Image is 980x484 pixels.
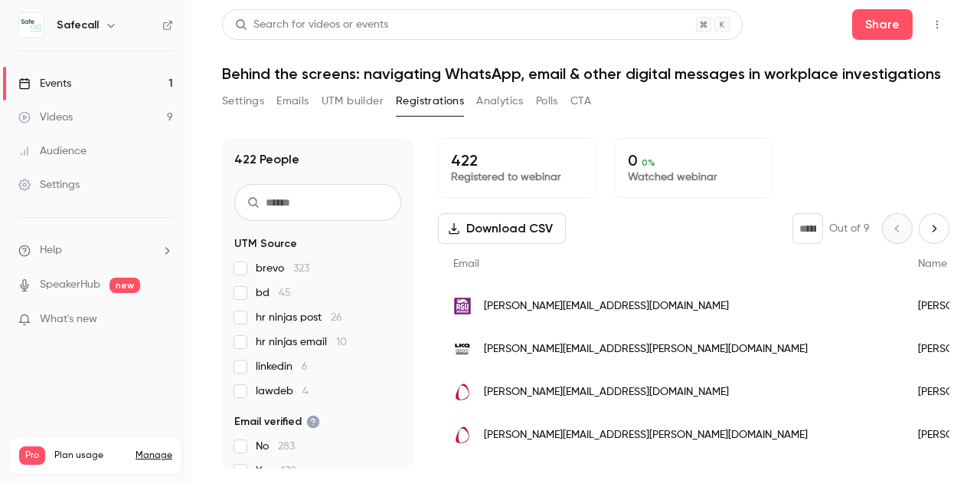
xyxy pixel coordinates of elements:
[278,441,295,452] span: 283
[570,89,591,114] button: CTA
[235,17,388,33] div: Search for videos or events
[256,384,309,399] span: lawdeb
[484,384,729,400] span: [PERSON_NAME][EMAIL_ADDRESS][DOMAIN_NAME]
[396,89,464,114] button: Registrations
[476,89,524,114] button: Analytics
[484,427,808,443] span: [PERSON_NAME][EMAIL_ADDRESS][PERSON_NAME][DOMAIN_NAME]
[918,258,947,269] span: Name
[40,242,62,258] span: Help
[293,263,309,274] span: 323
[322,89,384,114] button: UTM builder
[256,261,309,276] span: brevo
[852,9,913,40] button: Share
[234,150,299,169] h1: 422 People
[18,76,71,91] div: Events
[136,449,172,462] a: Manage
[155,313,173,327] iframe: Noticeable Trigger
[222,89,264,114] button: Settings
[451,151,583,170] p: 422
[453,383,472,401] img: pinsentmasons.com
[276,89,309,114] button: Emails
[484,298,729,314] span: [PERSON_NAME][EMAIL_ADDRESS][DOMAIN_NAME]
[281,466,296,476] span: 139
[40,311,97,328] span: What's new
[256,439,295,454] span: No
[109,278,140,293] span: new
[536,89,558,114] button: Polls
[234,236,297,252] span: UTM Source
[484,341,808,357] span: [PERSON_NAME][EMAIL_ADDRESS][PERSON_NAME][DOMAIN_NAME]
[256,310,342,325] span: hr ninjas post
[279,288,291,298] span: 45
[256,463,296,479] span: Yes
[18,242,173,258] li: help-dropdown-opener
[438,213,566,244] button: Download CSV
[222,64,949,83] h1: Behind the screens: navigating WhatsApp, email & other digital messages in workplace investigations
[453,426,472,444] img: pinsentmasons.com
[453,258,479,269] span: Email
[919,213,949,244] button: Next page
[451,170,583,185] p: Registered to webinar
[256,359,308,374] span: linkedin
[628,151,760,170] p: 0
[54,449,126,462] span: Plan usage
[256,334,347,350] span: hr ninjas email
[302,361,308,372] span: 6
[256,285,291,301] span: bd
[40,277,100,293] a: SpeakerHub
[453,297,472,315] img: rgu.ac.uk
[302,386,309,397] span: 4
[628,170,760,185] p: Watched webinar
[19,446,45,465] span: Pro
[234,414,320,430] span: Email verified
[336,337,347,347] span: 10
[18,177,80,193] div: Settings
[331,312,342,323] span: 26
[453,340,472,358] img: eurocarparts.com
[18,110,73,125] div: Videos
[18,143,87,159] div: Audience
[19,13,44,38] img: Safecall
[642,157,655,168] span: 0 %
[829,221,870,236] p: Out of 9
[57,18,99,33] h6: Safecall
